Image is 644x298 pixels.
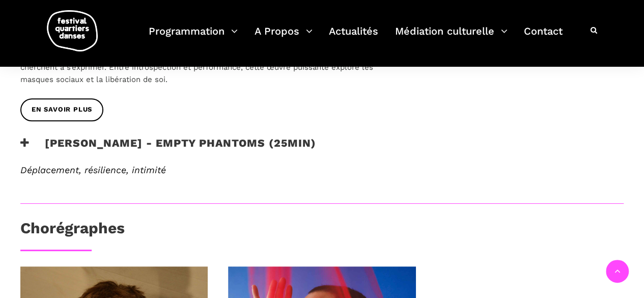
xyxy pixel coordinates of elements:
[20,98,103,121] a: EN SAVOIR PLUS
[149,22,238,52] a: Programmation
[47,10,98,51] img: logo-fqd-med
[32,104,92,115] span: EN SAVOIR PLUS
[524,22,563,52] a: Contact
[20,165,166,175] em: Déplacement, résilience, intimité
[255,22,313,52] a: A Propos
[395,22,508,52] a: Médiation culturelle
[329,22,378,52] a: Actualités
[20,137,316,162] h3: [PERSON_NAME] - Empty phantoms (25min)
[20,219,125,245] h3: Chorégraphes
